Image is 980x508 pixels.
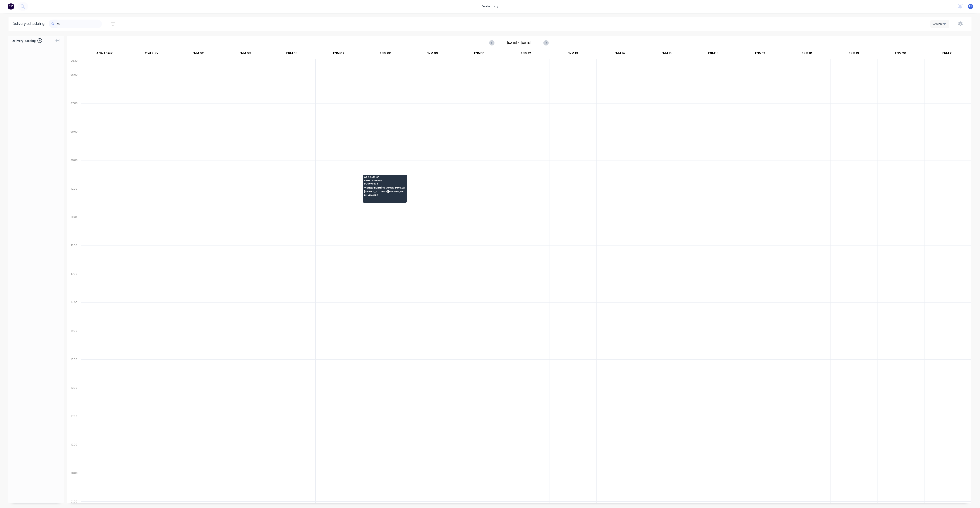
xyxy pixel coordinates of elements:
div: FNM 13 [550,50,596,59]
div: Vehicle [933,22,945,26]
div: productivity [480,3,500,10]
div: 07:00 [67,101,81,129]
div: FNM 16 [690,50,736,59]
div: 05:30 [67,58,81,72]
div: FNM 20 [877,50,924,59]
div: FNM 02 [175,50,221,59]
div: 13:00 [67,271,81,300]
img: Factory [8,3,14,10]
span: Visage Building Group Pty Ltd [364,186,405,189]
div: FNM 09 [409,50,456,59]
div: Delivery scheduling [9,17,49,31]
div: 06:00 [67,72,81,101]
div: 12:00 [67,243,81,271]
div: FNM 03 [222,50,268,59]
div: 10:00 [67,186,81,215]
div: 2nd Run [128,50,175,59]
div: FNM 10 [456,50,502,59]
div: FNM 15 [643,50,690,59]
span: 0 [37,38,42,43]
div: 18:00 [67,414,81,442]
div: FNM 18 [784,50,830,59]
div: FNM 12 [503,50,549,59]
div: 21:00 [67,499,81,504]
div: 11:00 [67,214,81,243]
div: FNM 19 [830,50,877,59]
div: 19:00 [67,442,81,471]
div: FNM 06 [269,50,315,59]
button: Vehicle [930,20,949,28]
div: 14:00 [67,300,81,328]
span: Delivery backlog [12,38,36,43]
div: FNM 17 [737,50,783,59]
div: FNM 07 [315,50,362,59]
div: ACA Truck [81,50,128,59]
div: 20:00 [67,471,81,499]
div: FNM 21 [924,50,971,59]
div: 09:00 [67,158,81,186]
span: F1 [969,4,972,8]
span: 09:30 - 10:30 [364,176,405,179]
div: 15:00 [67,328,81,357]
div: FNM 08 [362,50,409,59]
div: 16:00 [67,357,81,385]
span: BUNDAMBA [364,194,405,197]
div: FNM 14 [596,50,643,59]
span: PO # VP338 [364,182,405,185]
span: Order # 189605 [364,179,405,182]
input: Search for orders [57,20,102,28]
div: 08:00 [67,129,81,158]
div: 17:00 [67,385,81,414]
span: [STREET_ADDRESS][PERSON_NAME] [364,190,405,193]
